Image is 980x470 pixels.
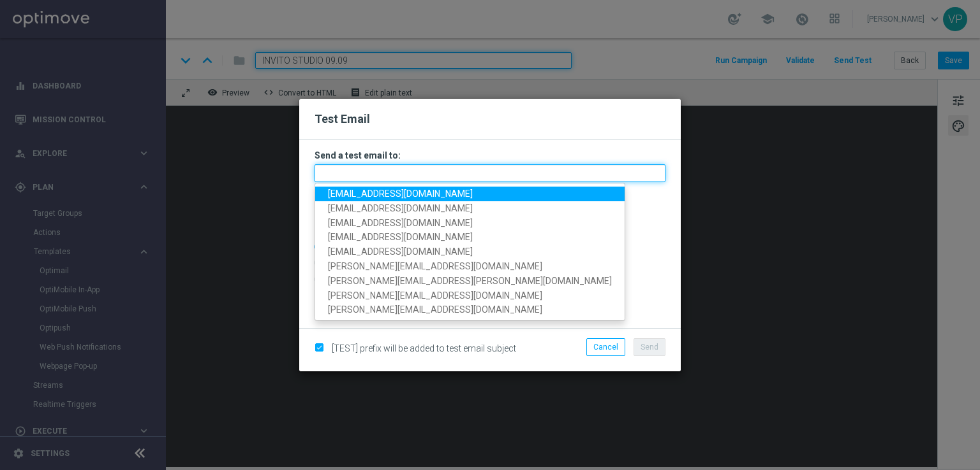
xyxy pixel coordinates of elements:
span: Send [641,343,658,352]
button: Send [634,338,665,356]
a: [EMAIL_ADDRESS][DOMAIN_NAME] [315,215,625,230]
span: [PERSON_NAME][EMAIL_ADDRESS][DOMAIN_NAME] [328,261,542,271]
button: Cancel [586,338,625,356]
span: [PERSON_NAME][EMAIL_ADDRESS][DOMAIN_NAME] [328,290,542,300]
a: [EMAIL_ADDRESS][DOMAIN_NAME] [315,187,625,201]
h3: Send a test email to: [315,150,665,161]
span: [PERSON_NAME][EMAIL_ADDRESS][DOMAIN_NAME] [328,304,542,315]
a: [PERSON_NAME][EMAIL_ADDRESS][DOMAIN_NAME] [315,259,625,274]
span: [EMAIL_ADDRESS][DOMAIN_NAME] [328,246,473,257]
a: [PERSON_NAME][EMAIL_ADDRESS][DOMAIN_NAME] [315,288,625,303]
span: [EMAIL_ADDRESS][DOMAIN_NAME] [328,217,473,227]
span: [EMAIL_ADDRESS][DOMAIN_NAME] [328,232,473,242]
span: [EMAIL_ADDRESS][DOMAIN_NAME] [328,189,473,199]
a: [EMAIL_ADDRESS][DOMAIN_NAME] [315,230,625,245]
span: [TEST] prefix will be added to test email subject [332,343,516,353]
a: [EMAIL_ADDRESS][DOMAIN_NAME] [315,201,625,216]
h2: Test Email [315,111,665,127]
a: [PERSON_NAME][EMAIL_ADDRESS][PERSON_NAME][DOMAIN_NAME] [315,274,625,288]
a: [EMAIL_ADDRESS][DOMAIN_NAME] [315,245,625,259]
span: [PERSON_NAME][EMAIL_ADDRESS][PERSON_NAME][DOMAIN_NAME] [328,276,612,286]
a: [PERSON_NAME][EMAIL_ADDRESS][DOMAIN_NAME] [315,303,625,317]
span: [EMAIL_ADDRESS][DOMAIN_NAME] [328,203,473,213]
